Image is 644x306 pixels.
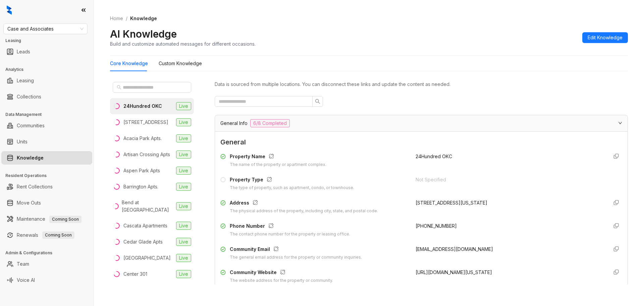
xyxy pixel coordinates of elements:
li: Renewals [1,228,92,242]
span: Coming Soon [49,216,82,223]
span: Edit Knowledge [588,34,623,41]
a: RenewalsComing Soon [17,228,74,242]
a: Knowledge [17,151,44,165]
span: search [315,99,320,104]
div: [STREET_ADDRESS] [123,119,168,126]
span: Coming Soon [42,231,74,239]
div: Core Knowledge [110,60,148,67]
div: The physical address of the property, including city, state, and postal code. [230,208,378,214]
a: Home [109,15,124,22]
span: Live [176,202,191,210]
div: 24Hundred OKC [123,102,162,110]
li: Communities [1,119,92,132]
li: Rent Collections [1,180,92,193]
span: 24Hundred OKC [416,154,452,159]
span: Live [176,118,191,126]
span: Live [176,150,191,159]
li: Leasing [1,74,92,87]
span: Live [176,167,191,175]
h3: Resident Operations [5,173,94,179]
div: The contact phone number for the property or leasing office. [230,231,350,237]
div: Community Email [230,246,362,254]
span: Live [176,270,191,278]
li: Voice AI [1,273,92,287]
span: 6/8 Completed [250,119,290,127]
div: Artisan Crossing Apts [123,151,170,158]
span: Live [176,102,191,110]
div: The general email address for the property or community inquiries. [230,254,362,261]
span: Live [176,222,191,230]
span: [URL][DOMAIN_NAME][US_STATE] [416,269,492,275]
div: Property Type [230,176,354,185]
div: Not Specified [416,176,603,183]
a: Collections [17,90,41,103]
div: Phone Number [230,222,350,231]
div: The type of property, such as apartment, condo, or townhouse. [230,185,354,191]
h3: Data Management [5,112,94,118]
div: Property Name [230,153,326,162]
a: Leads [17,45,30,58]
div: [GEOGRAPHIC_DATA] [123,254,171,262]
div: Data is sourced from multiple locations. You can disconnect these links and update the content as... [215,81,628,88]
span: Live [176,254,191,262]
h3: Leasing [5,38,94,44]
button: Edit Knowledge [582,32,628,43]
span: Live [176,134,191,142]
div: Build and customize automated messages for different occasions. [110,40,256,47]
span: General [220,137,622,147]
a: Team [17,257,29,271]
span: General Info [220,120,248,127]
div: Barrington Apts. [123,183,158,190]
span: Case and Associates [7,24,84,34]
span: [EMAIL_ADDRESS][DOMAIN_NAME] [416,246,493,252]
li: Team [1,257,92,271]
div: The name of the property or apartment complex. [230,162,326,168]
span: Knowledge [130,15,157,21]
div: Custom Knowledge [159,60,202,67]
a: Communities [17,119,45,132]
div: [STREET_ADDRESS][US_STATE] [416,199,603,207]
li: Leads [1,45,92,58]
h3: Admin & Configurations [5,250,94,256]
a: Move Outs [17,196,41,210]
div: General Info6/8 Completed [215,115,628,131]
a: Voice AI [17,273,35,287]
h3: Analytics [5,67,94,73]
div: Acacia Park Apts. [123,135,162,142]
h2: AI Knowledge [110,28,177,40]
li: Units [1,135,92,148]
div: Aspen Park Apts [123,167,160,174]
li: Knowledge [1,151,92,165]
img: logo [7,5,12,15]
div: Community Website [230,269,333,277]
span: [PHONE_NUMBER] [416,223,457,229]
div: Bend at [GEOGRAPHIC_DATA] [122,199,173,214]
span: Live [176,238,191,246]
div: Center 301 [123,270,147,278]
div: Address [230,199,378,208]
li: Maintenance [1,212,92,226]
span: search [117,85,121,90]
li: / [126,15,127,22]
div: The website address for the property or community. [230,277,333,284]
a: Units [17,135,28,148]
span: expanded [618,121,622,125]
li: Collections [1,90,92,103]
div: Cedar Glade Apts [123,238,163,246]
div: Cascata Apartments [123,222,167,229]
span: Live [176,183,191,191]
li: Move Outs [1,196,92,210]
a: Rent Collections [17,180,53,193]
a: Leasing [17,74,34,87]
